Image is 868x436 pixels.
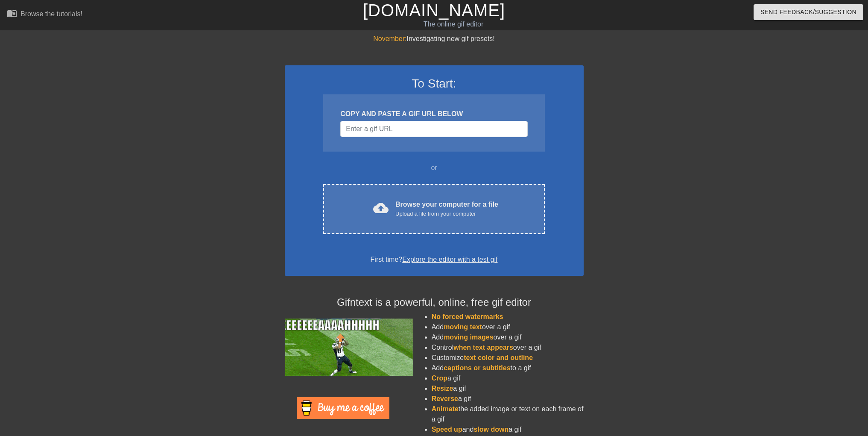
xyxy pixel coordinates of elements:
[7,8,82,21] a: Browse the tutorials!
[285,319,413,376] img: football_small.gif
[297,397,389,419] img: Buy Me A Coffee
[395,199,498,218] div: Browse your computer for a file
[294,19,614,29] div: The online gif editor
[473,426,509,433] span: slow down
[432,405,459,413] span: Animate
[444,334,493,341] span: moving images
[432,353,584,363] li: Customize
[760,7,856,18] span: Send Feedback/Suggestion
[432,332,584,342] li: Add over a gif
[453,344,513,351] span: when text appears
[373,200,389,216] span: cloud_upload
[296,76,573,91] h3: To Start:
[432,395,458,402] span: Reverse
[432,404,584,424] li: the added image or text on each frame of a gif
[432,342,584,353] li: Control over a gif
[432,424,584,435] li: and a gif
[432,426,462,433] span: Speed up
[444,364,510,372] span: captions or subtitles
[444,323,482,331] span: moving text
[307,163,561,173] div: or
[432,322,584,332] li: Add over a gif
[285,296,584,309] h4: Gifntext is a powerful, online, free gif editor
[20,10,82,18] div: Browse the tutorials!
[7,8,17,18] span: menu_book
[340,109,527,119] div: COPY AND PASTE A GIF URL BELOW
[432,385,453,392] span: Resize
[340,121,527,137] input: Username
[296,255,573,265] div: First time?
[464,354,533,361] span: text color and outline
[432,394,584,404] li: a gif
[395,210,498,218] div: Upload a file from your computer
[402,256,497,263] a: Explore the editor with a test gif
[373,35,406,42] span: November:
[363,1,505,20] a: [DOMAIN_NAME]
[432,373,584,383] li: a gif
[285,34,584,44] div: Investigating new gif presets!
[432,363,584,373] li: Add to a gif
[432,313,503,320] span: No forced watermarks
[432,375,447,382] span: Crop
[432,383,584,394] li: a gif
[754,4,863,20] button: Send Feedback/Suggestion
